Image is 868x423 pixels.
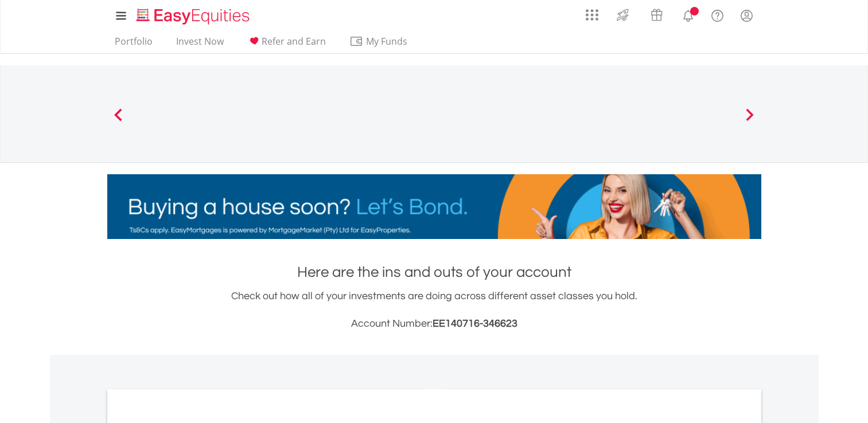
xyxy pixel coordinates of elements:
[107,262,761,283] h1: Here are the ins and outs of your account
[107,288,761,332] div: Check out how all of your investments are doing across different asset classes you hold.
[674,3,703,26] a: Notifications
[134,7,254,26] img: EasyEquities_Logo.png
[613,6,632,24] img: thrive-v2.svg
[262,35,326,48] span: Refer and Earn
[640,3,674,24] a: Vouchers
[132,3,254,26] a: Home page
[732,3,761,28] a: My Profile
[107,174,761,239] img: EasyMortage Promotion Banner
[243,36,330,53] a: Refer and Earn
[110,36,157,53] a: Portfolio
[433,318,517,329] span: EE140716-346623
[703,3,732,26] a: FAQ's and Support
[107,316,761,332] h3: Account Number:
[578,3,606,21] a: AppsGrid
[586,9,598,21] img: grid-menu-icon.svg
[647,6,666,24] img: vouchers-v2.svg
[172,36,228,53] a: Invest Now
[349,34,425,49] span: My Funds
